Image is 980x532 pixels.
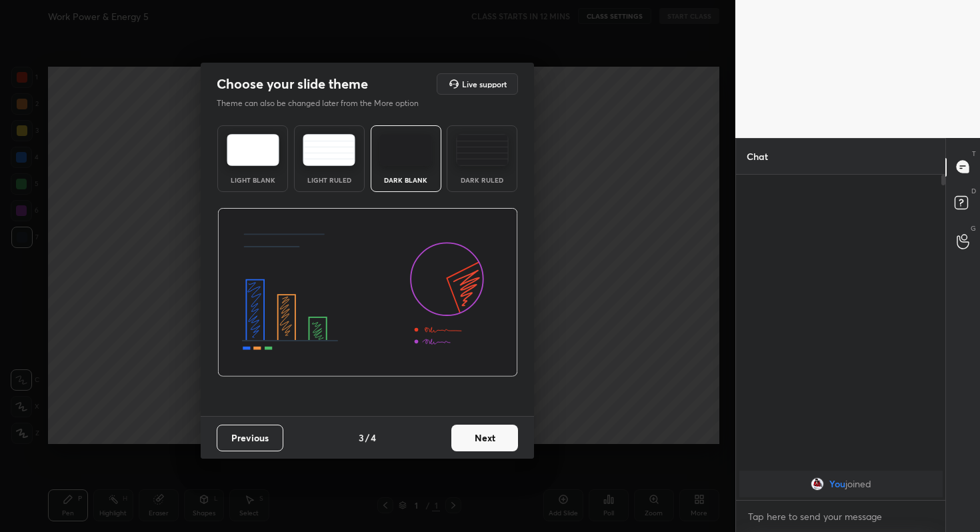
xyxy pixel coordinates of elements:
span: joined [845,479,871,489]
div: Light Blank [226,177,279,183]
p: Chat [736,139,779,174]
h5: Live support [462,80,507,88]
h4: / [365,431,369,445]
p: D [971,186,976,196]
p: T [972,149,976,159]
div: Dark Blank [379,177,433,183]
div: Light Ruled [303,177,356,183]
img: lightTheme.e5ed3b09.svg [227,134,279,166]
span: You [829,479,845,489]
h4: 3 [359,431,364,445]
div: Dark Ruled [455,177,509,183]
button: Next [451,425,518,451]
img: darkThemeBanner.d06ce4a2.svg [217,208,518,377]
h2: Choose your slide theme [217,75,368,93]
p: Theme can also be changed later from the More option [217,97,433,109]
img: 1ebef24397bb4d34b920607507894a09.jpg [811,477,824,491]
h4: 4 [371,431,376,445]
img: darkRuledTheme.de295e13.svg [456,134,509,166]
p: G [971,223,976,233]
button: Previous [217,425,283,451]
img: lightRuledTheme.5fabf969.svg [303,134,355,166]
div: grid [736,468,946,500]
img: darkTheme.f0cc69e5.svg [379,134,432,166]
